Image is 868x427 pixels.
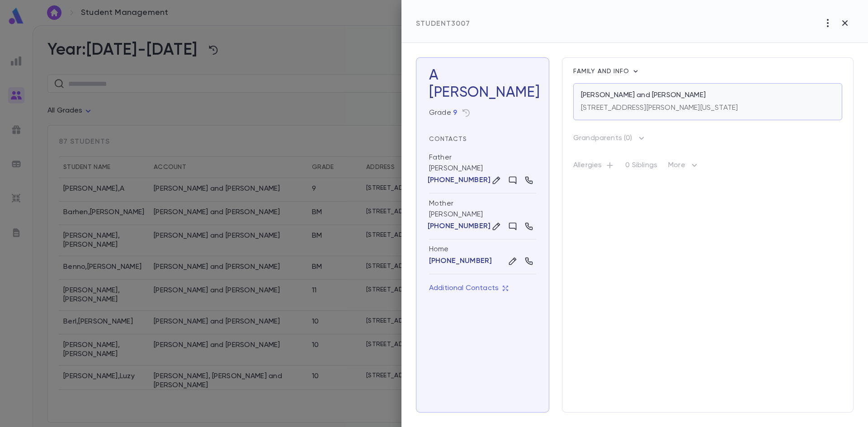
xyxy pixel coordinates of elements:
[429,136,467,142] span: Contacts
[581,91,706,100] p: [PERSON_NAME] and [PERSON_NAME]
[429,193,536,239] div: [PERSON_NAME]
[428,222,491,231] p: [PHONE_NUMBER]
[429,84,536,101] div: [PERSON_NAME]
[429,108,457,117] div: Grade
[429,284,509,293] p: Additional Contacts
[416,20,470,28] span: Student 3007
[453,108,457,117] button: 9
[581,103,738,113] p: [STREET_ADDRESS][PERSON_NAME][US_STATE]
[429,153,452,162] div: Father
[429,67,536,101] h3: A
[573,131,646,145] button: Grandparents (0)
[573,68,631,75] span: Family and info
[429,199,453,208] div: Mother
[625,161,657,174] p: 0 Siblings
[668,160,700,174] p: More
[428,176,491,185] p: [PHONE_NUMBER]
[429,245,536,254] div: Home
[573,134,632,143] p: Grandparents ( 0 )
[429,176,489,185] button: [PHONE_NUMBER]
[429,147,536,193] div: [PERSON_NAME]
[429,257,492,266] button: [PHONE_NUMBER]
[429,280,509,297] button: Additional Contacts
[429,222,489,231] button: [PHONE_NUMBER]
[573,161,614,174] p: Allergies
